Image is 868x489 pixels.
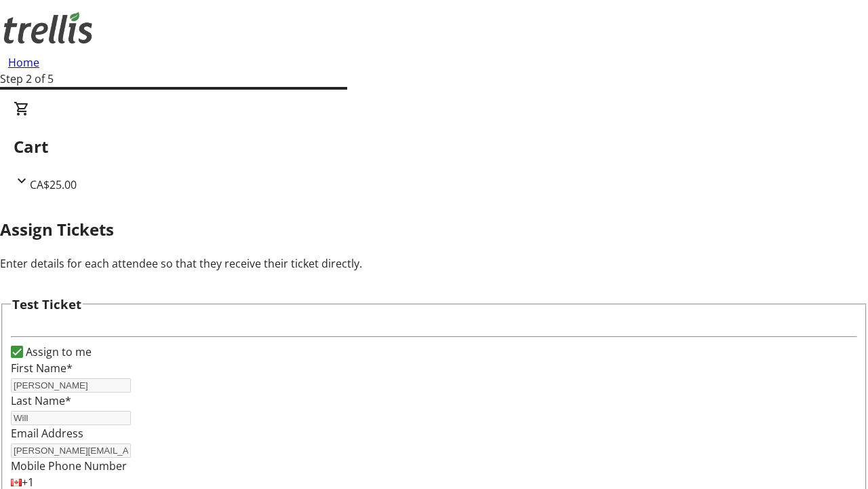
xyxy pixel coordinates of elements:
label: Last Name* [11,393,71,408]
h3: Test Ticket [12,295,81,314]
label: Assign to me [23,344,92,360]
div: CartCA$25.00 [14,101,854,193]
label: Mobile Phone Number [11,458,127,473]
span: CA$25.00 [30,177,77,192]
label: Email Address [11,426,83,441]
label: First Name* [11,361,73,376]
h2: Cart [14,134,854,159]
